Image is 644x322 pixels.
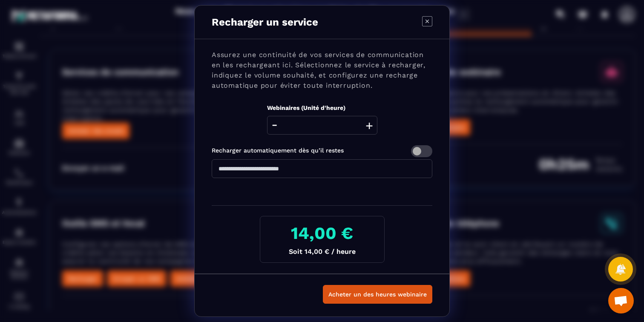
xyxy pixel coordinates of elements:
[608,288,634,313] div: Ouvrir le chat
[212,50,432,91] p: Assurez une continuité de vos services de communication en les rechargeant ici. Sélectionnez le s...
[269,116,280,135] button: -
[212,147,344,154] label: Recharger automatiquement dès qu’il restes
[267,247,377,256] p: Soit 14,00 € / heure
[212,16,318,28] p: Recharger un service
[323,285,432,304] button: Acheter un des heures webinaire
[267,223,377,243] h3: 14,00 €
[267,104,345,111] label: Webinaires (Unité d'heure)
[363,116,375,135] button: +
